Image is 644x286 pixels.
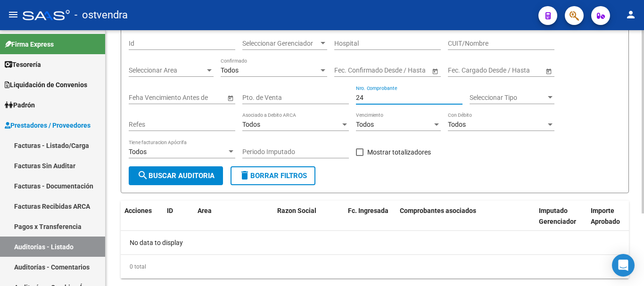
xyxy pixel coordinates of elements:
span: Liquidación de Convenios [5,80,87,90]
span: Todos [242,121,260,128]
span: - ostvendra [74,5,128,25]
span: Todos [221,66,239,74]
span: Acciones [124,207,152,214]
span: Borrar Filtros [239,172,307,180]
span: Seleccionar Area [129,66,205,74]
span: Padrón [5,100,35,110]
span: Mostrar totalizadores [367,147,431,158]
span: Imputado Gerenciador [539,207,576,225]
datatable-header-cell: Area [194,201,260,242]
mat-icon: person [625,9,636,20]
datatable-header-cell: Imputado Gerenciador [535,201,587,242]
div: No data to display [121,231,629,254]
div: 0 total [121,255,629,278]
button: Borrar Filtros [231,166,315,185]
span: Comprobantes asociados [400,207,476,214]
datatable-header-cell: Razon Social [273,201,344,242]
span: Todos [356,121,374,128]
span: Firma Express [5,39,54,49]
span: Tesorería [5,59,41,70]
span: Seleccionar Tipo [470,94,546,102]
span: Todos [448,121,466,128]
span: ID [167,207,173,214]
div: Open Intercom Messenger [612,254,635,277]
input: End date [485,66,531,74]
datatable-header-cell: Comprobantes asociados [396,201,535,242]
span: Seleccionar Gerenciador [242,40,319,48]
input: Start date [448,66,477,74]
span: Buscar Auditoria [137,172,215,180]
datatable-header-cell: Acciones [121,201,163,242]
span: Importe Aprobado [591,207,620,225]
mat-icon: delete [239,170,250,181]
span: Razon Social [277,207,316,214]
span: Area [198,207,212,214]
mat-icon: search [137,170,149,181]
button: Buscar Auditoria [129,166,223,185]
span: Prestadores / Proveedores [5,120,91,131]
button: Open calendar [430,66,440,76]
button: Open calendar [225,93,235,103]
datatable-header-cell: Importe Aprobado [587,201,639,242]
datatable-header-cell: ID [163,201,194,242]
input: Start date [334,66,363,74]
button: Open calendar [544,66,553,76]
input: End date [372,66,418,74]
mat-icon: menu [8,9,19,20]
span: Todos [129,148,147,155]
span: Fc. Ingresada [348,207,388,214]
datatable-header-cell: Fc. Ingresada [344,201,396,242]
